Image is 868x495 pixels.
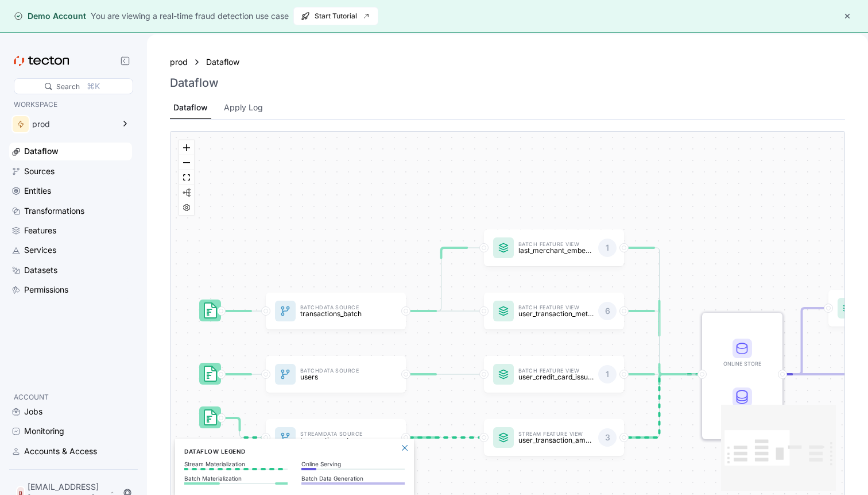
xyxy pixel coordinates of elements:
a: Batch Feature Viewuser_credit_card_issuer1 [484,356,624,393]
div: 1 [598,365,617,383]
a: Batch Feature Viewuser_transaction_metrics6 [484,293,624,329]
div: Dataflow [173,101,208,114]
p: Batch Feature View [518,369,594,374]
p: Batch Feature View [518,242,594,247]
a: Services [9,241,132,259]
a: Features [9,222,132,239]
div: Transformations [24,205,84,217]
div: React Flow controls [179,140,194,215]
div: Datasets [24,264,57,277]
a: Permissions [9,281,132,298]
button: zoom in [179,140,194,155]
a: Accounts & Access [9,443,132,460]
a: BatchData Sourcetransactions_batch [266,293,406,329]
div: 3 [598,428,617,447]
a: Dataflow [9,143,132,160]
div: Permissions [24,283,68,296]
div: Accounts & Access [24,445,97,458]
a: Transformations [9,202,132,220]
div: Search [56,81,80,92]
p: user_transaction_amount_totals [518,436,594,444]
p: Online Serving [301,461,405,467]
a: BatchData Sourceusers [266,356,406,393]
p: Batch Materialization [184,475,288,482]
div: 1 [598,239,617,257]
div: Jobs [24,405,42,418]
div: Online Store [719,339,765,368]
g: Edge from featureView:user_transaction_amount_totals to STORE [619,374,699,438]
a: StreamData Sourcetransactions_stream [266,419,406,456]
a: Datasets [9,262,132,279]
div: Search⌘K [14,78,133,94]
span: Start Tutorial [301,7,371,25]
p: last_merchant_embedding [518,247,594,254]
h3: Dataflow [170,76,219,90]
g: Edge from dataSource:transactions_batch to featureView:last_merchant_embedding [401,248,481,311]
div: Monitoring [24,425,64,438]
button: Start Tutorial [293,7,378,25]
a: Entities [9,182,132,199]
div: ⌘K [87,80,100,93]
p: Stream Data Source [300,432,375,437]
g: Edge from featureView:user_transaction_metrics to STORE [619,311,699,374]
a: Stream Feature Viewuser_transaction_amount_totals3 [484,419,624,456]
p: users [300,373,375,381]
button: fit view [179,170,194,185]
a: Batch Feature Viewlast_merchant_embedding1 [484,229,624,266]
p: ACCOUNT [14,392,127,403]
g: Edge from featureView:last_merchant_embedding to STORE [619,248,699,374]
p: Stream Feature View [518,432,594,437]
a: Jobs [9,403,132,420]
button: zoom out [179,155,194,170]
p: Batch Data Generation [301,475,405,482]
div: Offline Store [719,408,765,417]
p: user_credit_card_issuer [518,373,594,381]
a: Dataflow [206,56,246,68]
p: Batch Data Source [300,305,375,310]
p: Batch Feature View [518,305,594,310]
div: Services [24,244,56,256]
p: Stream Materialization [184,461,288,467]
div: Features [24,224,56,237]
div: Demo Account [14,10,86,22]
div: Sources [24,165,55,178]
div: prod [32,120,114,128]
div: You are viewing a real-time fraud detection use case [91,10,289,22]
div: Dataflow [24,145,59,158]
p: transactions_stream [300,436,375,444]
p: Batch Data Source [300,369,375,374]
div: Apply Log [224,101,263,114]
g: Edge from dataSource:transactions_stream_batch_source to dataSource:transactions_stream [216,418,263,438]
p: transactions_batch [300,310,375,317]
div: Offline Store [719,387,765,417]
div: Online Store [719,359,765,368]
a: Monitoring [9,423,132,440]
p: WORKSPACE [14,99,127,110]
div: 6 [598,302,617,320]
a: Sources [9,163,132,180]
h6: Dataflow Legend [184,447,405,456]
button: Close Legend Panel [398,441,412,455]
div: Entities [24,185,51,197]
p: user_transaction_metrics [518,310,594,317]
g: Edge from STORE to featureView:transaction_amount_is_higher_than_average [778,308,826,374]
a: prod [170,56,188,68]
